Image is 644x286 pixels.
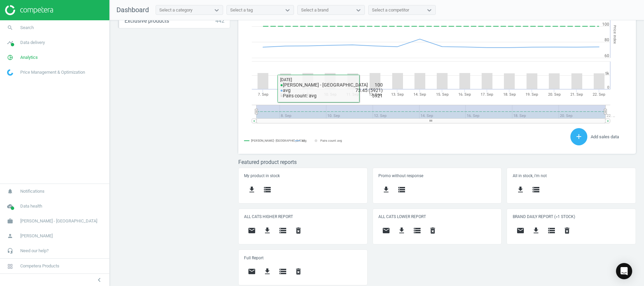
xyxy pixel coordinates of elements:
button: delete_forever [291,264,306,280]
i: email [382,227,390,235]
span: [PERSON_NAME] - [GEOGRAPHIC_DATA] [20,218,97,224]
i: get_app [263,267,271,276]
text: 80 [605,38,609,42]
tspan: 11. Sep [346,92,359,97]
div: Select a category [159,7,192,13]
button: storage [544,223,559,239]
i: chevron_left [95,276,103,284]
i: get_app [248,186,256,194]
button: storage [394,182,409,198]
tspan: 12. Sep [369,92,381,97]
h5: All in stock, i'm not [513,173,630,178]
h3: Featured product reports [238,159,636,165]
i: delete_forever [429,227,437,235]
i: email [516,227,525,235]
i: search [4,21,17,34]
i: get_app [532,227,540,235]
div: Select a tag [230,7,253,13]
i: get_app [382,186,390,194]
h5: BRAND DAILY REPORT (>1 STOCK) [513,214,630,219]
span: Data delivery [20,40,45,46]
text: 0 [607,85,609,90]
tspan: 21. Sep [570,92,583,97]
button: get_app [260,223,275,239]
button: email [378,223,394,239]
i: timeline [4,36,17,49]
span: Need our help? [20,248,49,254]
span: Notifications [20,188,45,194]
tspan: avg [302,139,306,142]
i: storage [279,227,287,235]
button: email [513,223,528,239]
text: 5k [605,71,609,76]
tspan: 10. Sep [324,92,337,97]
tspan: 22. … [607,114,615,118]
button: delete_forever [425,223,440,239]
button: get_app [513,182,528,198]
span: Search [20,25,34,31]
i: storage [532,186,540,194]
button: get_app [528,223,544,239]
i: delete_forever [294,267,302,276]
i: get_app [516,186,525,194]
i: email [248,267,256,276]
tspan: 20. Sep [548,92,561,97]
tspan: 15. Sep [436,92,449,97]
h5: ALL CATS LOWER REPORT [378,214,496,219]
h5: Full Report [244,256,361,260]
img: wGWNvw8QSZomAAAAABJRU5ErkJggg== [7,69,13,76]
button: storage [275,223,291,239]
span: Price Management & Optimization [20,69,85,75]
button: storage [528,182,544,198]
i: storage [547,227,556,235]
i: add [575,133,583,141]
button: chevron_left [91,276,108,284]
button: storage [260,182,275,198]
span: Analytics [20,54,38,61]
button: delete_forever [559,223,575,239]
button: storage [275,264,291,280]
i: get_app [263,227,271,235]
text: 100 [602,22,609,27]
span: Dashboard [116,6,149,14]
tspan: Price Index [613,25,617,44]
tspan: 18. Sep [503,92,516,97]
button: email [244,264,260,280]
i: storage [413,227,421,235]
i: delete_forever [563,227,571,235]
div: Select a competitor [372,7,409,13]
button: delete_forever [291,223,306,239]
div: Open Intercom Messenger [616,263,632,279]
tspan: 9. Sep [302,92,313,97]
span: [PERSON_NAME] [20,233,53,239]
button: get_app [260,264,275,280]
span: Exclusive products [125,17,169,25]
i: get_app [398,227,406,235]
tspan: 17. Sep [481,92,493,97]
span: Data health [20,203,42,209]
i: pie_chart_outlined [4,51,17,64]
i: headset_mic [4,244,17,257]
tspan: 14. Sep [413,92,426,97]
i: storage [279,267,287,276]
tspan: 7. Sep [258,92,268,97]
button: storage [409,223,425,239]
tspan: [PERSON_NAME] - [GEOGRAPHIC_DATA] [251,139,304,142]
tspan: 8. Sep [280,92,291,97]
text: 60 [605,53,609,58]
span: Add sales data [591,134,619,139]
button: get_app [244,182,260,198]
div: Select a brand [301,7,328,13]
h5: My product in stock [244,173,361,178]
i: person [4,230,17,242]
span: Competera Products [20,263,59,269]
h5: ALL CATS HIGHER REPORT [244,214,361,219]
button: get_app [394,223,409,239]
i: storage [263,186,271,194]
i: work [4,215,17,228]
tspan: 19. Sep [526,92,538,97]
button: email [244,223,260,239]
img: ajHJNr6hYgQAAAAASUVORK5CYII= [5,5,53,15]
h5: Promo without response [378,173,496,178]
tspan: Pairs count: avg [320,139,342,142]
